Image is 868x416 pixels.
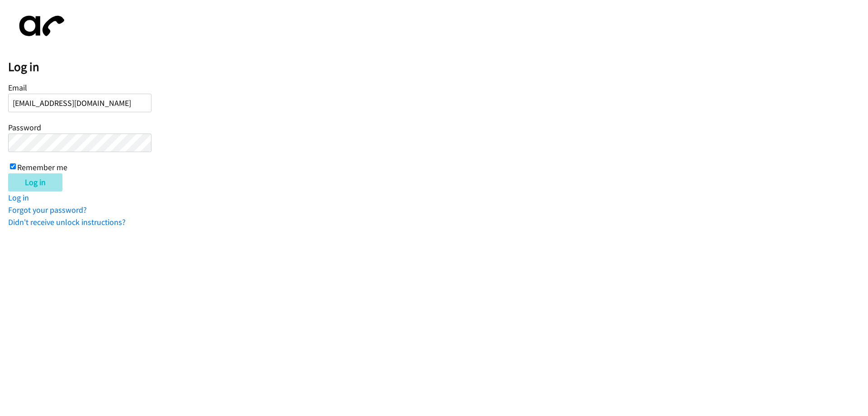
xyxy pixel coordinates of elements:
a: Didn't receive unlock instructions? [8,217,126,227]
label: Password [8,122,41,133]
h2: Log in [8,59,868,75]
a: Log in [8,192,29,203]
label: Remember me [17,162,67,172]
label: Email [8,82,27,93]
img: aphone-8a226864a2ddd6a5e75d1ebefc011f4aa8f32683c2d82f3fb0802fe031f96514.svg [8,8,71,44]
input: Log in [8,173,62,191]
a: Forgot your password? [8,205,87,215]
